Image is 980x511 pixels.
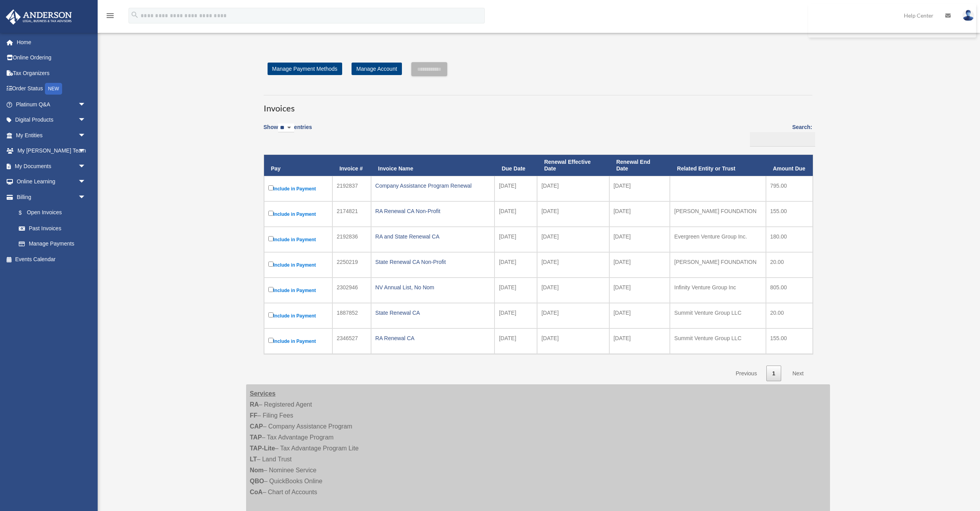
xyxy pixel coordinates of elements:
[332,252,371,278] td: 2250219
[670,201,766,227] td: [PERSON_NAME] FOUNDATION
[375,307,491,318] div: State Renewal CA
[78,127,94,143] span: arrow_drop_down
[268,63,342,75] a: Manage Payment Methods
[670,328,766,354] td: Summit Venture Group LLC
[332,328,371,354] td: 2346527
[5,34,98,50] a: Home
[332,278,371,303] td: 2302946
[5,81,98,97] a: Order StatusNEW
[730,366,762,382] a: Previous
[787,366,810,382] a: Next
[5,65,98,81] a: Tax Organizers
[130,11,139,19] i: search
[278,124,294,133] select: Showentries
[609,303,670,328] td: [DATE]
[670,155,766,176] th: Related Entity or Trust: activate to sort column ascending
[494,328,537,354] td: [DATE]
[375,333,491,344] div: RA Renewal CA
[670,303,766,328] td: Summit Venture Group LLC
[250,467,264,473] strong: Nom
[264,95,812,115] h3: Invoices
[609,252,670,278] td: [DATE]
[5,143,98,159] a: My [PERSON_NAME] Teamarrow_drop_down
[332,155,371,176] th: Invoice #: activate to sort column ascending
[494,278,537,303] td: [DATE]
[264,122,312,140] label: Show entries
[23,208,27,218] span: $
[268,311,328,321] label: Include in Payment
[375,206,491,217] div: RA Renewal CA Non-Profit
[105,11,115,20] i: menu
[494,201,537,227] td: [DATE]
[268,336,328,346] label: Include in Payment
[78,189,94,205] span: arrow_drop_down
[537,278,609,303] td: [DATE]
[537,201,609,227] td: [DATE]
[268,338,273,343] input: Include in Payment
[250,478,264,484] strong: QBO
[250,445,275,452] strong: TAP-Lite
[5,251,98,267] a: Events Calendar
[250,412,258,419] strong: FF
[609,201,670,227] td: [DATE]
[78,158,94,174] span: arrow_drop_down
[494,252,537,278] td: [DATE]
[537,252,609,278] td: [DATE]
[250,489,263,495] strong: CoA
[268,185,273,190] input: Include in Payment
[250,434,262,441] strong: TAP
[268,236,273,241] input: Include in Payment
[268,235,328,244] label: Include in Payment
[268,312,273,317] input: Include in Payment
[250,390,276,397] strong: Services
[375,231,491,242] div: RA and State Renewal CA
[537,303,609,328] td: [DATE]
[5,127,98,143] a: My Entitiesarrow_drop_down
[268,184,328,194] label: Include in Payment
[268,260,328,270] label: Include in Payment
[670,278,766,303] td: Infinity Venture Group Inc
[375,256,491,267] div: State Renewal CA Non-Profit
[609,328,670,354] td: [DATE]
[268,211,273,216] input: Include in Payment
[78,174,94,190] span: arrow_drop_down
[537,155,609,176] th: Renewal Effective Date: activate to sort column ascending
[766,366,781,382] a: 1
[375,282,491,293] div: NV Annual List, No Nom
[4,9,74,25] img: Anderson Advisors Platinum Portal
[268,287,273,292] input: Include in Payment
[5,97,98,112] a: Platinum Q&Aarrow_drop_down
[332,176,371,201] td: 2192837
[537,176,609,201] td: [DATE]
[332,303,371,328] td: 1887852
[766,155,813,176] th: Amount Due: activate to sort column ascending
[5,158,98,174] a: My Documentsarrow_drop_down
[670,252,766,278] td: [PERSON_NAME] FOUNDATION
[45,83,62,95] div: NEW
[11,205,90,221] a: $Open Invoices
[766,252,813,278] td: 20.00
[264,155,332,176] th: Pay: activate to sort column descending
[609,176,670,201] td: [DATE]
[494,176,537,201] td: [DATE]
[494,227,537,252] td: [DATE]
[747,122,812,147] label: Search:
[609,227,670,252] td: [DATE]
[766,227,813,252] td: 180.00
[78,97,94,113] span: arrow_drop_down
[268,262,273,267] input: Include in Payment
[78,143,94,159] span: arrow_drop_down
[494,303,537,328] td: [DATE]
[494,155,537,176] th: Due Date: activate to sort column ascending
[268,209,328,219] label: Include in Payment
[537,227,609,252] td: [DATE]
[11,236,94,252] a: Manage Payments
[250,401,259,408] strong: RA
[352,63,402,75] a: Manage Account
[766,278,813,303] td: 805.00
[5,189,94,205] a: Billingarrow_drop_down
[609,155,670,176] th: Renewal End Date: activate to sort column ascending
[268,285,328,295] label: Include in Payment
[105,14,115,20] a: menu
[5,112,98,128] a: Digital Productsarrow_drop_down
